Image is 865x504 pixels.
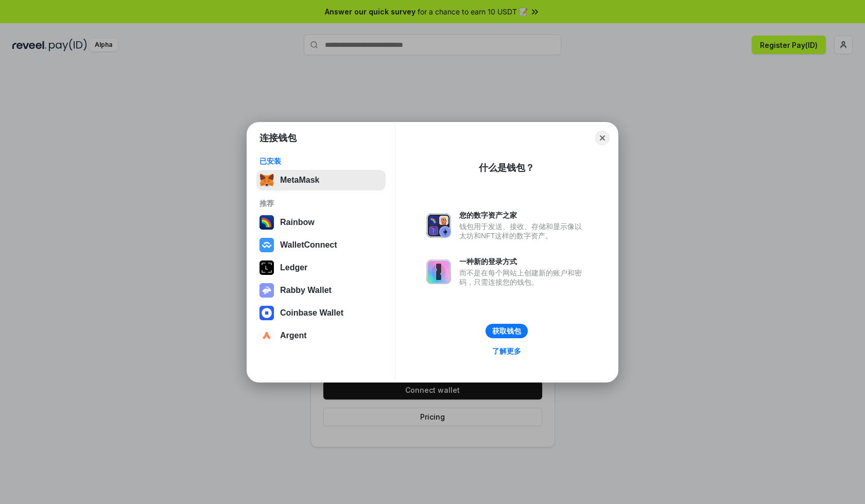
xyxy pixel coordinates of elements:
[259,157,383,166] div: 已安装
[486,344,527,358] a: 了解更多
[280,218,315,227] div: Rainbow
[492,326,521,336] div: 获取钱包
[256,212,386,233] button: Rainbow
[259,238,274,252] img: svg+xml,%3Csvg%20width%3D%2228%22%20height%3D%2228%22%20viewBox%3D%220%200%2028%2028%22%20fill%3D...
[259,132,297,144] h1: 连接钱包
[459,268,587,287] div: 而不是在每个网站上创建新的账户和密码，只需连接您的钱包。
[259,260,274,275] img: svg+xml,%3Csvg%20xmlns%3D%22http%3A%2F%2Fwww.w3.org%2F2000%2Fsvg%22%20width%3D%2228%22%20height%3...
[256,235,386,255] button: WalletConnect
[259,328,274,343] img: svg+xml,%3Csvg%20width%3D%2228%22%20height%3D%2228%22%20viewBox%3D%220%200%2028%2028%22%20fill%3D...
[256,280,386,301] button: Rabby Wallet
[259,215,274,230] img: svg+xml,%3Csvg%20width%3D%22120%22%20height%3D%22120%22%20viewBox%3D%220%200%20120%20120%22%20fil...
[280,176,319,185] div: MetaMask
[492,346,521,356] div: 了解更多
[280,263,307,272] div: Ledger
[259,283,274,298] img: svg+xml,%3Csvg%20xmlns%3D%22http%3A%2F%2Fwww.w3.org%2F2000%2Fsvg%22%20fill%3D%22none%22%20viewBox...
[479,162,534,174] div: 什么是钱包？
[256,325,386,346] button: Argent
[486,324,528,338] button: 获取钱包
[256,303,386,323] button: Coinbase Wallet
[280,240,337,250] div: WalletConnect
[280,331,307,340] div: Argent
[259,199,383,208] div: 推荐
[595,131,610,145] button: Close
[459,222,587,240] div: 钱包用于发送、接收、存储和显示像以太坊和NFT这样的数字资产。
[280,286,332,295] div: Rabby Wallet
[459,257,587,266] div: 一种新的登录方式
[256,170,386,190] button: MetaMask
[259,306,274,320] img: svg+xml,%3Csvg%20width%3D%2228%22%20height%3D%2228%22%20viewBox%3D%220%200%2028%2028%22%20fill%3D...
[426,213,451,238] img: svg+xml,%3Csvg%20xmlns%3D%22http%3A%2F%2Fwww.w3.org%2F2000%2Fsvg%22%20fill%3D%22none%22%20viewBox...
[280,308,343,318] div: Coinbase Wallet
[426,259,451,284] img: svg+xml,%3Csvg%20xmlns%3D%22http%3A%2F%2Fwww.w3.org%2F2000%2Fsvg%22%20fill%3D%22none%22%20viewBox...
[459,211,587,220] div: 您的数字资产之家
[256,257,386,278] button: Ledger
[259,173,274,187] img: svg+xml,%3Csvg%20fill%3D%22none%22%20height%3D%2233%22%20viewBox%3D%220%200%2035%2033%22%20width%...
